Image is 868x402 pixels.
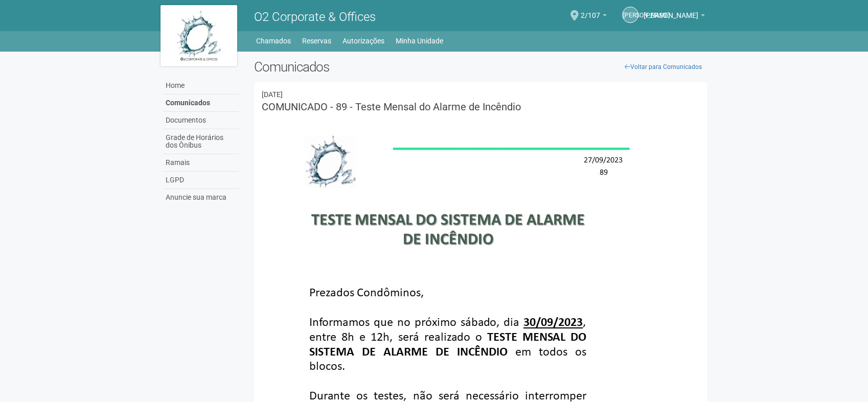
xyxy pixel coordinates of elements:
a: Autorizações [342,34,384,48]
a: 2/107 [581,13,607,21]
a: Reservas [302,34,331,48]
a: Documentos [163,112,239,129]
a: Home [163,77,239,94]
img: logo.jpg [161,5,237,66]
a: Comunicados [163,94,239,112]
a: Grade de Horários dos Ônibus [163,129,239,154]
span: O2 Corporate & Offices [254,10,376,24]
a: Chamados [256,34,291,48]
span: Juliana Oliveira [644,2,698,19]
h3: COMUNICADO - 89 - Teste Mensal do Alarme de Incêndio [262,102,700,112]
h2: Comunicados [254,59,707,75]
div: 27/09/2023 19:17 [262,90,700,99]
a: LGPD [163,172,239,189]
a: [PERSON_NAME] [644,13,705,21]
a: Anuncie sua marca [163,189,239,206]
a: Minha Unidade [396,34,443,48]
a: Ramais [163,154,239,172]
a: Voltar para Comunicados [619,59,707,75]
span: 2/107 [581,2,600,19]
a: [PERSON_NAME] [622,7,638,23]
